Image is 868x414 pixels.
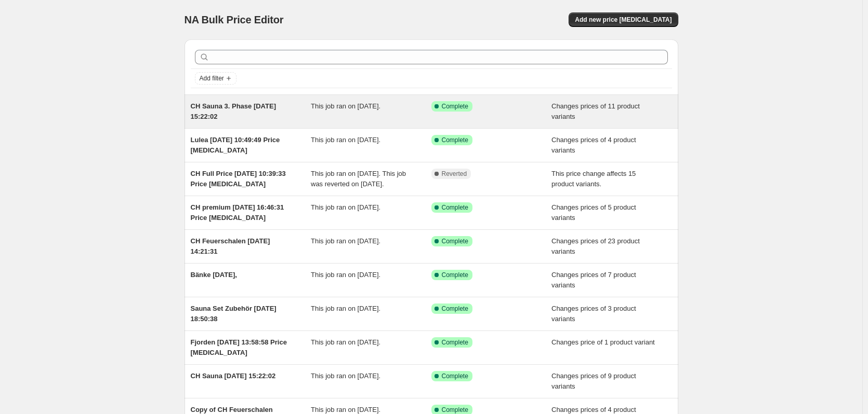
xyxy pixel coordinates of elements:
[551,237,640,255] span: Changes prices of 23 product variants
[575,16,672,24] span: Add new price [MEDICAL_DATA]
[442,406,468,414] span: Complete
[442,136,468,144] span: Complete
[191,338,287,356] span: Fjorden [DATE] 13:58:58 Price [MEDICAL_DATA]
[311,102,380,110] span: This job ran on [DATE].
[311,271,380,279] span: This job ran on [DATE].
[442,338,468,347] span: Complete
[442,372,468,380] span: Complete
[551,271,636,289] span: Changes prices of 7 product variants
[191,271,237,279] span: Bänke [DATE],
[195,72,236,85] button: Add filter
[311,136,380,144] span: This job ran on [DATE].
[551,203,636,222] span: Changes prices of 5 product variants
[551,170,636,188] span: This price change affects 15 product variants.
[191,170,286,188] span: CH Full Price [DATE] 10:39:33 Price [MEDICAL_DATA]
[311,372,380,380] span: This job ran on [DATE].
[442,203,468,212] span: Complete
[191,102,276,120] span: CH Sauna 3. Phase [DATE] 15:22:02
[191,305,277,323] span: Sauna Set Zubehör [DATE] 18:50:38
[551,372,636,390] span: Changes prices of 9 product variants
[311,203,380,211] span: This job ran on [DATE].
[442,237,468,245] span: Complete
[185,14,284,25] span: NA Bulk Price Editor
[311,406,380,413] span: This job ran on [DATE].
[191,136,280,154] span: Lulea [DATE] 10:49:49 Price [MEDICAL_DATA]
[551,338,655,346] span: Changes price of 1 product variant
[311,237,380,245] span: This job ran on [DATE].
[442,271,468,279] span: Complete
[442,170,467,178] span: Reverted
[311,170,406,188] span: This job ran on [DATE]. This job was reverted on [DATE].
[551,136,636,154] span: Changes prices of 4 product variants
[551,102,640,120] span: Changes prices of 11 product variants
[191,372,276,380] span: CH Sauna [DATE] 15:22:02
[200,74,224,82] span: Add filter
[311,305,380,312] span: This job ran on [DATE].
[191,237,270,255] span: CH Feuerschalen [DATE] 14:21:31
[551,305,636,323] span: Changes prices of 3 product variants
[442,305,468,313] span: Complete
[442,102,468,111] span: Complete
[191,203,284,222] span: CH premium [DATE] 16:46:31 Price [MEDICAL_DATA]
[311,338,380,346] span: This job ran on [DATE].
[569,12,678,27] button: Add new price [MEDICAL_DATA]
